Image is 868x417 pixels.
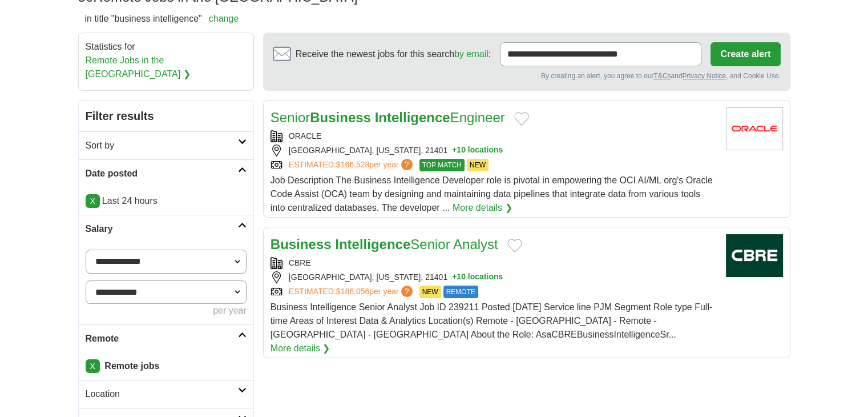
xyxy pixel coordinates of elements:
a: SeniorBusiness IntelligenceEngineer [271,110,505,125]
h2: Filter results [79,101,253,131]
a: ORACLE [289,131,322,141]
a: X [86,359,100,373]
span: Business Intelligence Senior Analyst Job ID 239211 Posted [DATE] Service line PJM Segment Role ty... [271,302,712,339]
div: By creating an alert, you agree to our and , and Cookie Use. [273,71,781,81]
span: TOP MATCH [419,159,465,171]
span: $166,528 [336,160,369,169]
strong: Remote jobs [104,361,159,371]
a: Remote [79,324,253,352]
h2: Sort by [86,139,238,153]
span: ? [401,286,413,297]
a: Sort by [79,131,253,159]
button: +10 locations [452,145,503,157]
button: Add to favorite jobs [514,112,529,126]
img: Oracle logo [726,107,783,150]
span: ? [401,159,413,170]
a: Business IntelligenceSenior Analyst [271,236,498,252]
p: Last 24 hours [86,194,247,208]
a: by email [454,49,488,59]
span: Receive the newest jobs for this search : [296,47,491,61]
div: [GEOGRAPHIC_DATA], [US_STATE], 21401 [271,271,717,283]
h2: Date posted [86,167,238,181]
span: + [452,145,457,157]
a: Salary [79,215,253,243]
a: ESTIMATED:$186,056per year? [289,286,415,298]
a: Location [79,380,253,408]
strong: Intelligence [335,236,410,252]
h2: in title "business intelligence" [85,12,239,26]
span: NEW [467,159,488,171]
a: ESTIMATED:$166,528per year? [289,159,415,171]
span: $186,056 [336,287,369,296]
a: Remote Jobs in the [GEOGRAPHIC_DATA] ❯ [86,55,191,79]
h2: Remote [86,332,238,346]
span: NEW [419,286,441,298]
span: Job Description The Business Intelligence Developer role is pivotal in empowering the OCI AI/ML o... [271,175,713,212]
button: +10 locations [452,271,503,283]
span: + [452,271,457,283]
strong: Business [310,110,371,125]
div: Statistics for [86,40,247,81]
strong: Intelligence [375,110,450,125]
a: Privacy Notice [682,72,726,80]
strong: Business [271,236,332,252]
a: More details ❯ [453,201,512,215]
a: More details ❯ [271,342,330,355]
button: Add to favorite jobs [507,239,522,252]
div: [GEOGRAPHIC_DATA], [US_STATE], 21401 [271,145,717,157]
button: Create alert [710,42,780,66]
a: CBRE [289,258,311,267]
a: T&Cs [653,72,671,80]
a: Date posted [79,159,253,187]
h2: Location [86,387,238,401]
span: REMOTE [443,286,478,298]
a: change [209,14,239,23]
a: X [86,194,100,208]
img: CBRE Group logo [726,234,783,277]
h2: Salary [86,222,238,236]
div: per year [86,304,247,318]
